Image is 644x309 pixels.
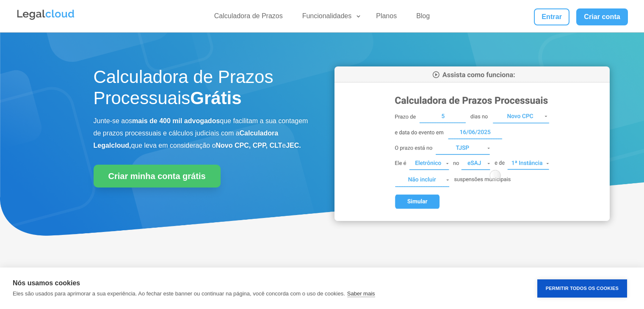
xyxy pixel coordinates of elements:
a: Funcionalidades [297,12,362,24]
a: Planos [371,12,402,24]
b: Calculadora Legalcloud, [94,130,279,149]
b: Novo CPC, CPP, CLT [216,142,282,149]
img: Legalcloud Logo [16,8,75,21]
img: Calculadora de Prazos Processuais da Legalcloud [334,66,610,221]
a: Saber mais [347,290,375,297]
a: Criar conta [576,8,628,25]
a: Calculadora de Prazos Processuais da Legalcloud [334,215,610,222]
button: Permitir Todos os Cookies [537,279,627,298]
p: Junte-se aos que facilitam a sua contagem de prazos processuais e cálculos judiciais com a que le... [94,115,310,152]
strong: Grátis [190,88,241,108]
strong: Nós usamos cookies [13,279,80,287]
h1: Calculadora de Prazos Processuais [94,66,310,113]
b: JEC. [286,142,301,149]
a: Criar minha conta grátis [94,165,221,188]
a: Calculadora de Prazos [209,12,288,24]
a: Logo da Legalcloud [16,15,75,22]
p: Eles são usados para aprimorar a sua experiência. Ao fechar este banner ou continuar na página, v... [13,290,345,297]
a: Blog [411,12,435,24]
a: Entrar [534,8,569,25]
b: mais de 400 mil advogados [132,117,220,124]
